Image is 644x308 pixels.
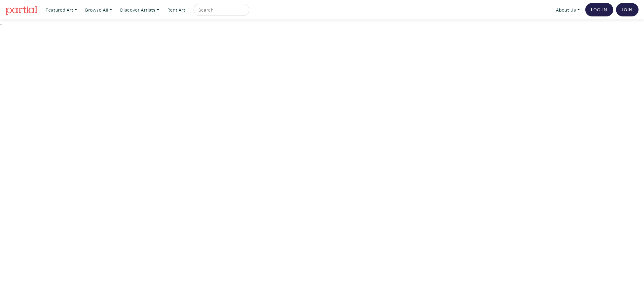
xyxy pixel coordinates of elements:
a: About Us [553,4,583,16]
a: Featured Art [43,4,80,16]
a: Discover Artists [117,4,162,16]
a: Join [616,3,639,16]
a: Log In [585,3,613,16]
input: Search [198,6,243,14]
a: Browse All [82,4,115,16]
a: Rent Art [165,4,188,16]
